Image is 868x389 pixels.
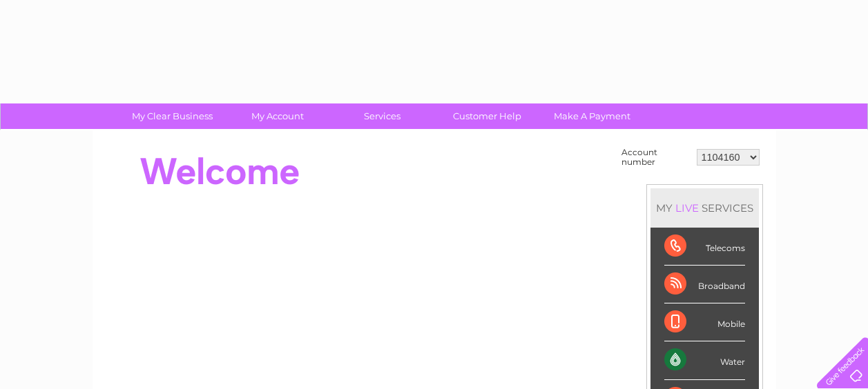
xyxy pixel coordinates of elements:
[650,188,759,228] div: MY SERVICES
[220,103,334,129] a: My Account
[430,103,544,129] a: Customer Help
[115,103,229,129] a: My Clear Business
[673,201,702,215] div: LIVE
[535,103,649,129] a: Make A Payment
[664,228,745,266] div: Telecoms
[618,144,693,170] td: Account number
[664,266,745,303] div: Broadband
[325,103,439,129] a: Services
[664,303,745,341] div: Mobile
[664,341,745,379] div: Water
